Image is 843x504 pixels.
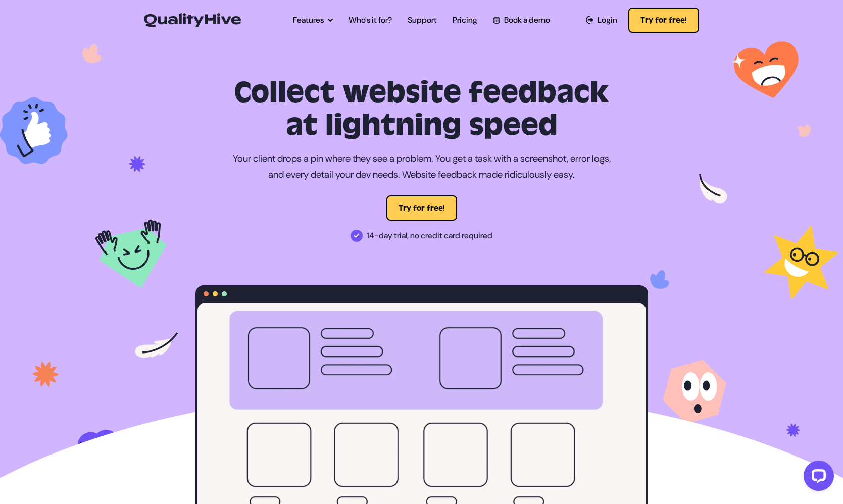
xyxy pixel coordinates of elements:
span: Login [598,14,617,26]
a: Pricing [453,14,477,26]
a: Features [293,14,333,26]
iframe: LiveChat chat widget [796,457,838,499]
button: Try for free! [386,195,457,221]
img: 14-day trial, no credit card required [351,230,363,242]
a: Support [408,14,437,26]
p: Your client drops a pin where they see a problem. You get a task with a screenshot, error logs, a... [232,150,611,183]
a: Book a demo [493,14,550,26]
a: Login [586,14,618,26]
a: Who's it for? [349,14,392,26]
button: Try for free! [628,8,699,33]
img: QualityHive - Bug Tracking Tool [144,13,241,27]
span: 14-day trial, no credit card required [367,228,492,244]
img: Book a QualityHive Demo [493,17,500,23]
h1: Collect website feedback at lightning speed [195,77,648,142]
